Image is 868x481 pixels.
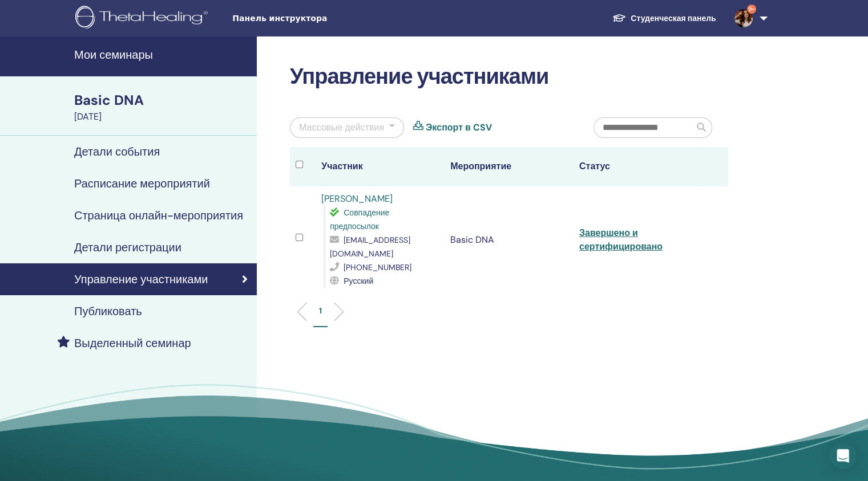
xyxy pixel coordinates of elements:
[344,262,411,272] span: [PHONE_NUMBER]
[67,91,257,124] a: Basic DNA[DATE]
[330,207,389,231] span: Совпадение предпосылок
[299,121,384,134] div: Массовые действия
[612,13,626,23] img: graduation-cap-white.svg
[321,193,393,205] a: [PERSON_NAME]
[445,186,574,294] td: Basic DNA
[734,9,753,27] img: default.jpg
[344,276,373,286] span: Русский
[445,147,574,186] th: Мероприятие
[290,64,728,90] h2: Управление участниками
[747,5,756,14] span: 9+
[574,147,703,186] th: Статус
[74,304,142,318] h4: Публиковать
[74,91,250,110] div: Basic DNA
[74,209,243,222] h4: Страница онлайн-мероприятия
[579,227,663,252] a: Завершено и сертифицировано
[330,235,410,259] span: [EMAIL_ADDRESS][DOMAIN_NAME]
[74,48,250,62] h4: Мои семинары
[426,121,492,134] a: Экспорт в CSV
[74,336,191,350] h4: Выделенный семинар
[74,240,181,254] h4: Детали регистрации
[232,13,403,25] span: Панель инструктора
[603,8,725,29] a: Студенческая панель
[74,177,210,190] h4: Расписание мероприятий
[319,305,322,317] p: 1
[829,442,857,470] div: Open Intercom Messenger
[74,110,250,124] div: [DATE]
[316,147,445,186] th: Участник
[75,6,212,31] img: logo.png
[74,145,160,158] h4: Детали события
[74,272,208,286] h4: Управление участниками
